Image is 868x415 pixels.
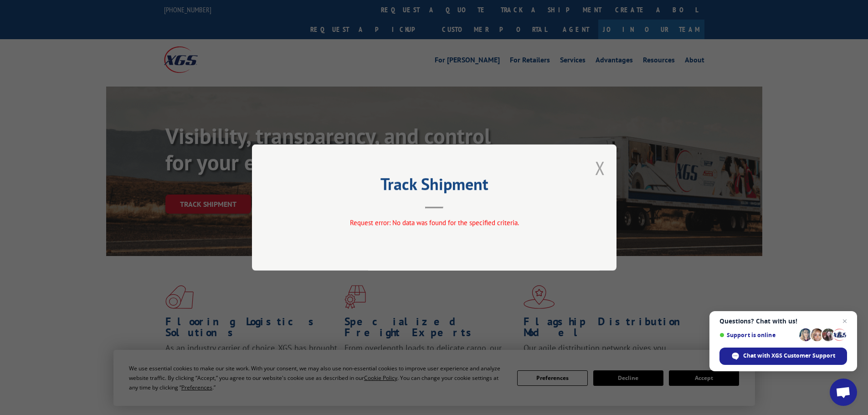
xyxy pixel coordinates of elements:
div: Chat with XGS Customer Support [719,348,847,365]
span: Request error: No data was found for the specified criteria. [349,218,519,227]
h2: Track Shipment [298,178,571,195]
div: Open chat [830,379,857,406]
span: Close chat [839,316,850,327]
button: Close modal [595,156,605,180]
span: Questions? Chat with us! [719,318,847,325]
span: Chat with XGS Customer Support [743,352,835,360]
span: Support is online [719,332,796,338]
